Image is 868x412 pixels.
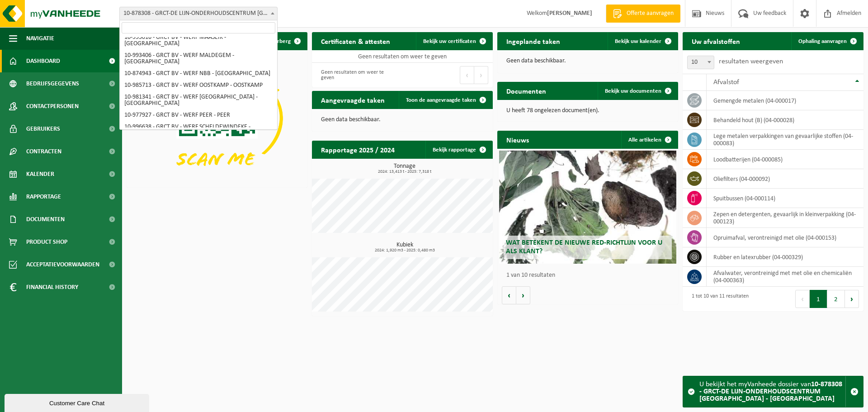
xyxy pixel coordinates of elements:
[608,32,677,50] a: Bekijk uw kalender
[707,189,863,208] td: spuitbussen (04-000114)
[26,118,60,140] span: Gebruikers
[707,150,863,169] td: loodbatterijen (04-000085)
[406,97,476,103] span: Toon de aangevraagde taken
[316,65,398,85] div: Geen resultaten om weer te geven
[271,38,291,44] span: Verberg
[312,141,404,158] h2: Rapportage 2025 / 2024
[707,267,863,287] td: afvalwater, verontreinigd met met olie en chemicaliën (04-000363)
[416,32,492,50] a: Bekijk uw certificaten
[26,231,67,253] span: Product Shop
[122,68,275,80] li: 10-874943 - GRCT BV - WERF NBB - [GEOGRAPHIC_DATA]
[499,151,676,264] a: Wat betekent de nieuwe RED-richtlijn voor u als klant?
[707,208,863,228] td: zepen en detergenten, gevaarlijk in kleinverpakking (04-000123)
[321,117,484,123] p: Geen data beschikbaar.
[474,66,488,84] button: Next
[688,56,714,69] span: 10
[506,108,669,114] p: U heeft 78 ongelezen document(en).
[707,91,863,110] td: gemengde metalen (04-000017)
[460,66,474,84] button: Previous
[699,376,845,407] div: U bekijkt het myVanheede dossier van
[707,228,863,247] td: opruimafval, verontreinigd met olie (04-000153)
[497,82,555,99] h2: Documenten
[699,381,842,403] strong: 10-878308 - GRCT-DE LIJN-ONDERHOUDSCENTRUM [GEOGRAPHIC_DATA] - [GEOGRAPHIC_DATA]
[312,32,399,50] h2: Certificaten & attesten
[425,141,492,159] a: Bekijk rapportage
[605,88,661,94] span: Bekijk uw documenten
[120,7,277,20] span: 10-878308 - GRCT-DE LIJN-ONDERHOUDSCENTRUM BREDENE - BREDENE
[845,290,859,308] button: Next
[122,32,275,50] li: 10-995016 - GRCT BV - WERF MAASEIK - [GEOGRAPHIC_DATA]
[506,239,662,255] span: Wat betekent de nieuwe RED-richtlijn voor u als klant?
[5,392,151,412] iframe: chat widget
[606,5,680,23] a: Offerte aanvragen
[26,253,99,276] span: Acceptatievoorwaarden
[615,38,661,44] span: Bekijk uw kalender
[547,10,592,17] strong: [PERSON_NAME]
[598,82,677,100] a: Bekijk uw documenten
[683,32,749,50] h2: Uw afvalstoffen
[264,32,307,50] button: Verberg
[26,27,54,50] span: Navigatie
[516,286,530,304] button: Volgende
[122,121,275,139] li: 10-996638 - GRCT BV - WERF SCHELDEWINDEKE - SCHELDEWINDEKE
[497,131,538,148] h2: Nieuws
[122,50,275,68] li: 10-993406 - GRCT BV - WERF MALDEGEM - [GEOGRAPHIC_DATA]
[707,169,863,189] td: oliefilters (04-000092)
[707,130,863,150] td: lege metalen verpakkingen van gevaarlijke stoffen (04-000083)
[810,290,827,308] button: 1
[26,276,78,298] span: Financial History
[119,7,278,20] span: 10-878308 - GRCT-DE LIJN-ONDERHOUDSCENTRUM BREDENE - BREDENE
[621,131,677,149] a: Alle artikelen
[316,163,493,174] h3: Tonnage
[707,247,863,267] td: rubber en latexrubber (04-000329)
[26,72,79,95] span: Bedrijfsgegevens
[423,38,476,44] span: Bekijk uw certificaten
[312,91,394,109] h2: Aangevraagde taken
[506,272,674,279] p: 1 van 10 resultaten
[26,50,60,72] span: Dashboard
[497,32,569,50] h2: Ingeplande taken
[316,248,493,253] span: 2024: 1,920 m3 - 2025: 0,480 m3
[26,185,61,208] span: Rapportage
[122,91,275,109] li: 10-981341 - GRCT BV - WERF [GEOGRAPHIC_DATA] - [GEOGRAPHIC_DATA]
[827,290,845,308] button: 2
[122,80,275,91] li: 10-985713 - GRCT BV - WERF OOSTKAMP - OOSTKAMP
[506,58,669,64] p: Geen data beschikbaar.
[791,32,863,50] a: Ophaling aanvragen
[624,9,676,18] span: Offerte aanvragen
[26,163,54,185] span: Kalender
[122,109,275,121] li: 10-977927 - GRCT BV - WERF PEER - PEER
[26,95,79,118] span: Contactpersonen
[687,289,749,309] div: 1 tot 10 van 11 resultaten
[713,79,739,86] span: Afvalstof
[719,58,783,65] label: resultaten weergeven
[312,50,493,63] td: Geen resultaten om weer te geven
[316,242,493,253] h3: Kubiek
[26,140,61,163] span: Contracten
[316,170,493,174] span: 2024: 13,413 t - 2025: 7,318 t
[795,290,810,308] button: Previous
[26,208,65,231] span: Documenten
[687,56,714,69] span: 10
[798,38,847,44] span: Ophaling aanvragen
[502,286,516,304] button: Vorige
[399,91,492,109] a: Toon de aangevraagde taken
[707,110,863,130] td: behandeld hout (B) (04-000028)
